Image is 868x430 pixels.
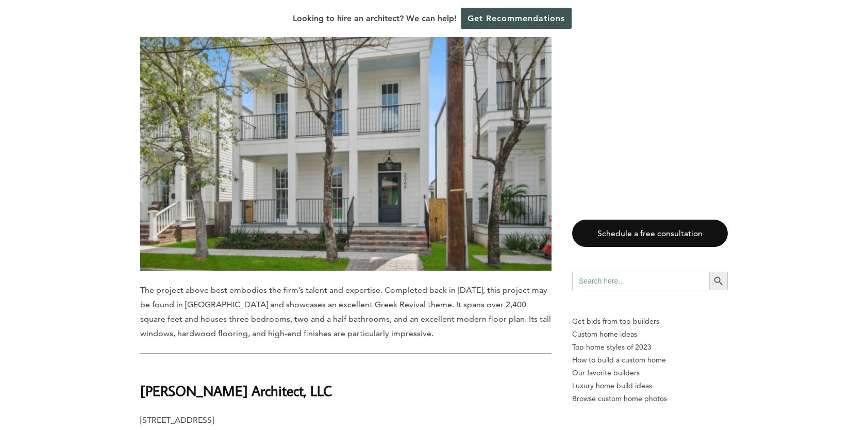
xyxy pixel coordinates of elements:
b: [PERSON_NAME] Architect, LLC [140,382,332,400]
a: Our favorite builders [572,367,728,379]
iframe: Drift Widget Chat Controller [670,356,856,418]
span: The project above best embodies the firm’s talent and expertise. Completed back in [DATE], this p... [140,285,551,338]
p: Get bids from top builders [572,315,728,328]
svg: Search [713,275,724,287]
a: Get Recommendations [461,8,572,29]
input: Search here... [572,272,709,290]
a: Luxury home build ideas [572,379,728,392]
a: How to build a custom home [572,354,728,367]
a: Custom home ideas [572,328,728,341]
b: [STREET_ADDRESS] [140,415,214,425]
a: Browse custom home photos [572,392,728,405]
a: Top home styles of 2023 [572,341,728,354]
a: Schedule a free consultation [572,220,728,247]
